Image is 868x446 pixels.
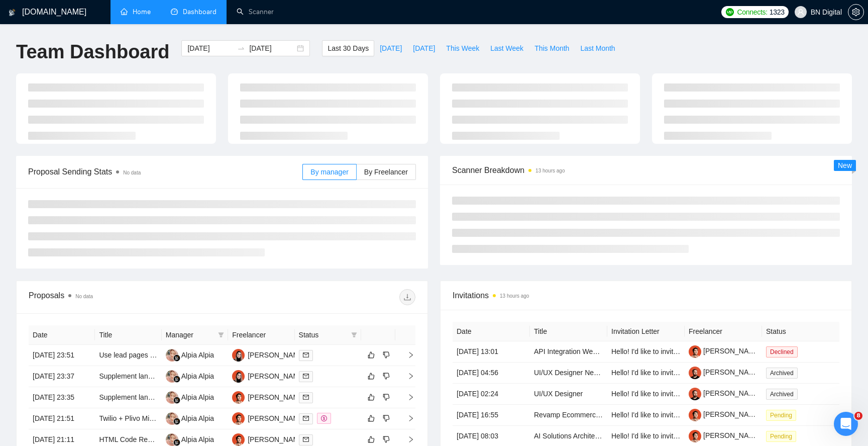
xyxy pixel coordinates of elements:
[441,40,485,56] button: This Week
[534,432,785,440] a: AI Solutions Architect – Smart Manufacturing Intelligence (RAG & Azure OpenAI)
[232,393,305,401] a: AI[PERSON_NAME]
[689,431,761,439] a: [PERSON_NAME]
[232,350,305,359] a: PL[PERSON_NAME]
[689,368,761,376] a: [PERSON_NAME]
[726,8,734,16] img: upwork-logo.png
[848,4,864,20] button: setting
[29,408,95,429] td: [DATE] 21:51
[854,412,862,420] span: 8
[530,384,607,405] td: UI/UX Designer
[383,435,390,443] span: dislike
[99,372,202,380] a: Supplement landing page expert!
[368,435,375,443] span: like
[797,9,804,16] span: user
[162,325,228,345] th: Manager
[232,412,245,425] img: AI
[485,40,529,56] button: Last Week
[303,394,309,400] span: mail
[303,415,309,421] span: mail
[380,433,392,445] button: dislike
[766,347,802,355] a: Declined
[29,366,95,387] td: [DATE] 23:37
[689,388,701,400] img: c1f4onnIW_hhUsBdDIRCxlDri2axYMc45-gx6ZrCpDR__AlzvYizbC0eb4phogY5-m
[848,8,864,16] a: setting
[166,412,178,425] img: AA
[383,393,390,401] span: dislike
[365,433,377,445] button: like
[328,43,369,54] span: Last 30 Days
[365,391,377,403] button: like
[75,294,93,299] span: No data
[173,439,180,446] img: gigradar-bm.png
[535,168,565,173] time: 13 hours ago
[173,376,180,383] img: gigradar-bm.png
[166,433,178,446] img: AA
[232,414,305,422] a: AI[PERSON_NAME]
[500,293,529,299] time: 13 hours ago
[399,436,414,443] span: right
[453,384,530,405] td: [DATE] 02:24
[689,410,761,418] a: [PERSON_NAME]
[303,352,309,358] span: mail
[380,370,392,382] button: dislike
[607,322,685,341] th: Invitation Letter
[171,8,178,15] span: dashboard
[216,327,226,342] span: filter
[453,341,530,363] td: [DATE] 13:01
[303,436,309,442] span: mail
[399,373,414,380] span: right
[530,341,607,363] td: API Integration Web App Development Full Stack Developer (Python + TypeScript + Next.js)
[248,371,305,382] div: [PERSON_NAME]
[166,414,214,422] a: AAAlpia Alpia
[365,370,377,382] button: like
[766,389,798,400] span: Archived
[766,369,802,377] a: Archived
[121,8,151,16] a: homeHome
[689,389,761,397] a: [PERSON_NAME]
[766,390,802,398] a: Archived
[299,329,347,340] span: Status
[166,350,214,359] a: AAAlpia Alpia
[737,7,767,18] span: Connects:
[689,345,701,358] img: c1Zk8z1w05mG_cBE6ypkm9U_MmoCP0VUDSFrKCTNVu6ctfV8hTIXNBvb0Q-TDzFw6o
[399,415,414,422] span: right
[166,329,214,340] span: Manager
[383,372,390,380] span: dislike
[29,325,95,345] th: Date
[689,347,761,355] a: [PERSON_NAME]
[321,415,327,421] span: dollar
[766,432,800,440] a: Pending
[237,8,274,16] a: searchScanner
[762,322,839,341] th: Status
[228,325,294,345] th: Freelancer
[29,345,95,366] td: [DATE] 23:51
[580,43,615,54] span: Last Month
[95,408,161,429] td: Twilio + Plivo Migration Engineer
[453,363,530,384] td: [DATE] 04:56
[834,412,858,436] iframe: Intercom live chat
[99,351,242,359] a: Use lead pages to create some landing pages
[99,393,202,401] a: Supplement landing page expert!
[28,165,302,178] span: Proposal Sending Stats
[490,43,523,54] span: Last Week
[368,372,375,380] span: like
[380,391,392,403] button: dislike
[380,412,392,424] button: dislike
[95,325,161,345] th: Title
[181,371,214,382] div: Alpia Alpia
[530,363,607,384] td: UI/UX Designer Needed for Website and App Enhancement
[413,43,435,54] span: [DATE]
[218,332,224,338] span: filter
[166,370,178,383] img: AA
[534,390,583,398] a: UI/UX Designer
[453,289,839,302] span: Invitations
[303,373,309,379] span: mail
[685,322,762,341] th: Freelancer
[248,413,305,424] div: [PERSON_NAME]
[689,367,701,379] img: c1f4onnIW_hhUsBdDIRCxlDri2axYMc45-gx6ZrCpDR__AlzvYizbC0eb4phogY5-m
[187,43,233,54] input: Start date
[374,40,407,56] button: [DATE]
[166,372,214,380] a: AAAlpia Alpia
[365,412,377,424] button: like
